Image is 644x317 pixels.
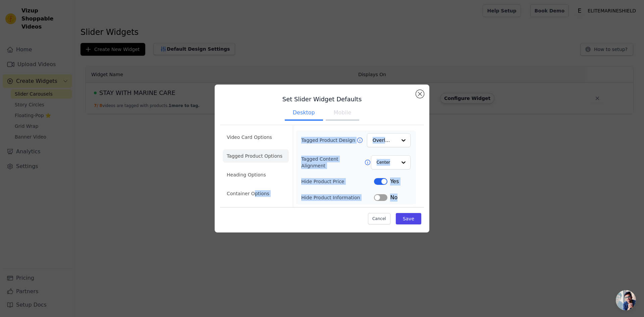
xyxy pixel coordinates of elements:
label: Tagged Product Design [301,137,356,144]
span: Yes [390,177,399,186]
span: No [390,194,397,202]
button: Save [396,213,421,224]
div: Open chat [616,290,636,310]
label: Hide Product Price [301,178,374,185]
label: Hide Product Information [301,194,374,201]
button: Close modal [416,90,424,98]
li: Tagged Product Options [223,149,289,163]
h3: Set Slider Widget Defaults [220,95,424,103]
label: Tagged Content Alignment [301,156,364,169]
button: Cancel [368,213,390,224]
li: Container Options [223,187,289,200]
li: Heading Options [223,168,289,181]
button: Mobile [326,106,359,121]
button: Desktop [285,106,323,121]
li: Video Card Options [223,130,289,144]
